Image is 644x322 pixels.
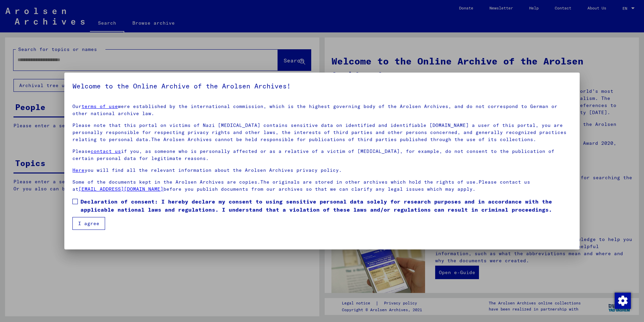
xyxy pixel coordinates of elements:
div: Change consent [614,292,631,308]
p: Please if you, as someone who is personally affected or as a relative of a victim of [MEDICAL_DAT... [72,148,572,162]
button: I agree [72,217,105,230]
a: [EMAIL_ADDRESS][DOMAIN_NAME] [78,186,163,192]
a: contact us [91,148,121,154]
img: Change consent [615,293,631,309]
p: Please note that this portal on victims of Nazi [MEDICAL_DATA] contains sensitive data on identif... [72,122,572,143]
span: Declaration of consent: I hereby declare my consent to using sensitive personal data solely for r... [80,197,572,214]
a: Here [72,167,85,173]
h5: Welcome to the Online Archive of the Arolsen Archives! [72,81,572,91]
p: Some of the documents kept in the Arolsen Archives are copies.The originals are stored in other a... [72,179,572,193]
a: terms of use [82,103,118,109]
p: Our were established by the international commission, which is the highest governing body of the ... [72,103,572,117]
p: you will find all the relevant information about the Arolsen Archives privacy policy. [72,167,572,174]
